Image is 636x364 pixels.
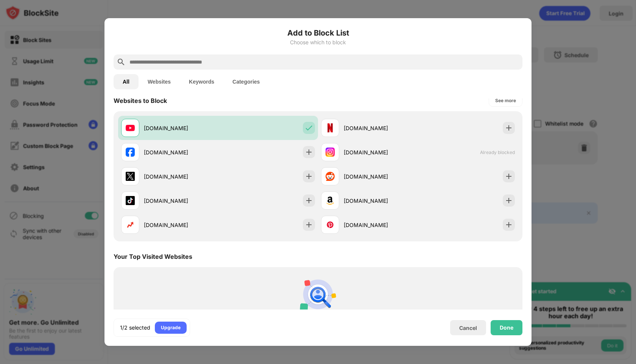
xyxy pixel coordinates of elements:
div: Choose which to block [114,39,522,45]
div: [DOMAIN_NAME] [344,124,418,132]
div: Your Top Visited Websites [114,253,192,260]
button: Categories [223,74,269,89]
img: favicons [326,172,335,181]
div: [DOMAIN_NAME] [144,197,218,205]
div: [DOMAIN_NAME] [144,221,218,229]
img: favicons [126,148,135,157]
div: [DOMAIN_NAME] [144,124,218,132]
button: Keywords [180,74,223,89]
img: search.svg [117,58,126,67]
div: Done [500,325,513,331]
img: personal-suggestions.svg [300,276,336,313]
div: Cancel [459,325,477,331]
div: Upgrade [161,324,181,331]
div: [DOMAIN_NAME] [144,173,218,180]
div: 1/2 selected [120,324,150,331]
div: [DOMAIN_NAME] [344,197,418,205]
img: favicons [326,148,335,157]
div: [DOMAIN_NAME] [144,148,218,156]
div: [DOMAIN_NAME] [344,173,418,180]
div: Websites to Block [114,97,167,104]
img: favicons [326,123,335,132]
img: favicons [326,220,335,229]
img: favicons [126,196,135,205]
img: favicons [126,220,135,229]
img: favicons [126,172,135,181]
img: favicons [326,196,335,205]
div: [DOMAIN_NAME] [344,148,418,156]
div: [DOMAIN_NAME] [344,221,418,229]
button: Websites [139,74,180,89]
span: Already blocked [480,149,515,155]
img: favicons [126,123,135,132]
button: All [114,74,139,89]
h6: Add to Block List [114,27,522,39]
div: See more [495,97,516,104]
